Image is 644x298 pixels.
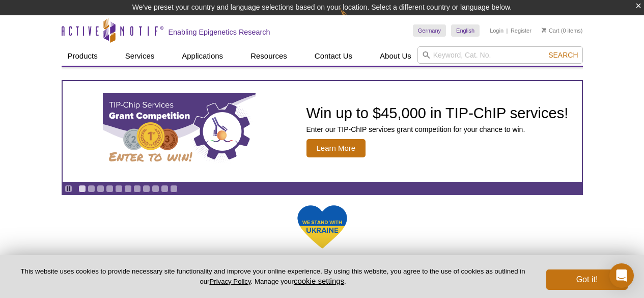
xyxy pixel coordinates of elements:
a: Products [62,46,104,66]
button: Got it! [546,269,628,290]
a: Go to slide 10 [161,185,169,193]
img: Your Cart [542,28,546,33]
li: (0 items) [542,24,583,37]
a: Toggle autoplay [65,185,72,193]
button: cookie settings [294,277,344,285]
a: Login [490,27,503,34]
img: We Stand With Ukraine [297,204,348,250]
p: Enter our TIP-ChIP services grant competition for your chance to win. [306,125,569,134]
a: Contact Us [309,46,358,66]
span: Search [548,51,578,59]
a: Applications [176,46,229,66]
a: Go to slide 4 [106,185,114,193]
p: This website uses cookies to provide necessary site functionality and improve your online experie... [16,267,529,286]
article: TIP-ChIP Services Grant Competition [63,81,582,182]
a: TIP-ChIP Services Grant Competition Win up to $45,000 in TIP-ChIP services! Enter our TIP-ChIP se... [63,81,582,182]
h2: Enabling Epigenetics Research [169,28,270,37]
a: Services [119,46,161,66]
a: Go to slide 11 [170,185,178,193]
a: Register [511,27,531,34]
a: Go to slide 1 [78,185,86,193]
a: Go to slide 8 [143,185,150,193]
a: Go to slide 2 [88,185,95,193]
a: Cart [542,27,559,34]
a: Go to slide 7 [133,185,141,193]
li: | [507,24,508,37]
a: About Us [374,46,417,66]
button: Search [545,50,581,60]
a: Go to slide 5 [115,185,123,193]
a: Germany [413,24,446,37]
a: Resources [244,46,293,66]
h2: Win up to $45,000 in TIP-ChIP services! [306,105,569,121]
a: Go to slide 6 [124,185,132,193]
a: English [451,24,480,37]
a: Privacy Policy [209,278,250,285]
span: Learn More [306,139,366,157]
input: Keyword, Cat. No. [417,46,583,64]
img: TIP-ChIP Services Grant Competition [103,93,256,170]
a: Go to slide 9 [152,185,159,193]
a: Go to slide 3 [97,185,104,193]
img: Change Here [340,8,367,32]
div: Open Intercom Messenger [609,263,634,288]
